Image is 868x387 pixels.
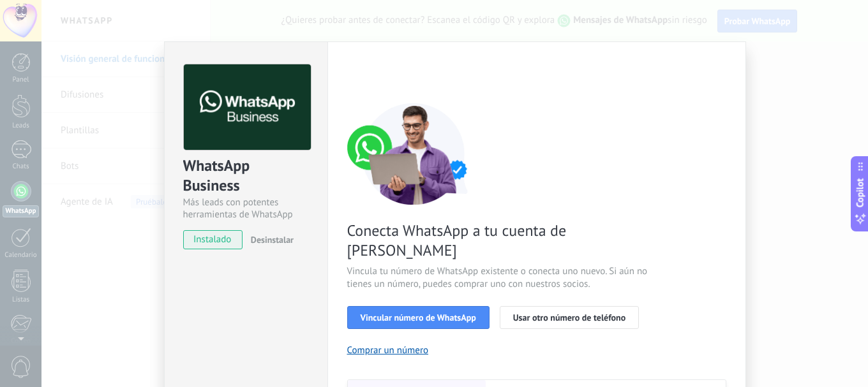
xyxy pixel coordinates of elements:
span: Conecta WhatsApp a tu cuenta de [PERSON_NAME] [347,221,651,260]
span: Usar otro número de teléfono [513,313,625,322]
span: Vincular número de WhatsApp [361,313,476,322]
span: Desinstalar [251,234,294,245]
button: Desinstalar [246,230,294,249]
span: Copilot [854,178,867,207]
span: Vincula tu número de WhatsApp existente o conecta uno nuevo. Si aún no tienes un número, puedes c... [347,265,651,291]
div: Más leads con potentes herramientas de WhatsApp [183,196,309,221]
img: connect number [347,103,481,205]
img: logo_main.png [184,64,311,150]
span: instalado [184,230,242,249]
button: Usar otro número de teléfono [500,306,639,329]
button: Vincular número de WhatsApp [347,306,490,329]
button: Comprar un número [347,344,429,356]
div: WhatsApp Business [183,156,309,196]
